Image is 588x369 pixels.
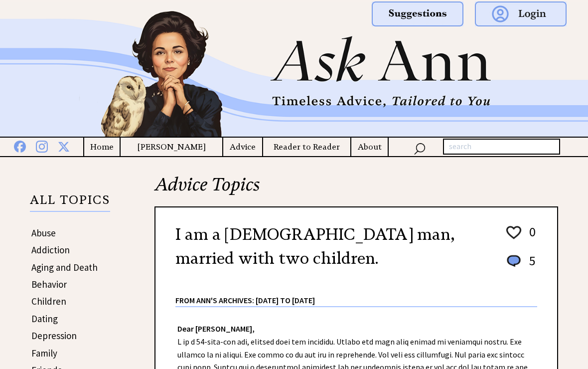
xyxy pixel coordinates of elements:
[36,139,48,153] img: instagram%20blue.png
[505,224,523,241] img: heart_outline%201.png
[351,141,388,153] a: About
[31,278,67,290] a: Behavior
[223,141,263,153] a: Advice
[31,295,66,307] a: Children
[31,313,58,325] a: Dating
[263,141,350,153] a: Reader to Reader
[175,280,537,306] div: From Ann's Archives: [DATE] to [DATE]
[84,141,120,153] a: Home
[372,1,463,26] img: suggestions.png
[524,252,536,279] td: 5
[31,227,56,239] a: Abuse
[177,324,255,334] strong: Dear [PERSON_NAME],
[154,173,558,206] h2: Advice Topics
[121,141,222,153] a: [PERSON_NAME]
[14,139,26,153] img: facebook%20blue.png
[58,139,70,153] img: x%20blue.png
[31,261,98,273] a: Aging and Death
[31,330,77,342] a: Depression
[443,139,560,155] input: search
[31,347,57,359] a: Family
[475,1,567,26] img: login.png
[30,194,110,211] p: ALL TOPICS
[31,244,70,256] a: Addiction
[175,222,487,270] h2: I am a [DEMOGRAPHIC_DATA] man, married with two children.
[524,223,536,251] td: 0
[505,253,523,269] img: message_round%201.png
[414,141,426,155] img: search_nav.png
